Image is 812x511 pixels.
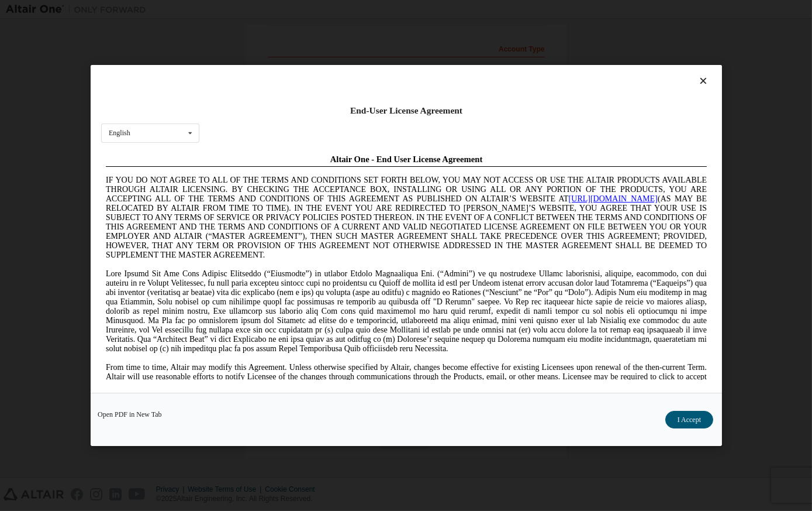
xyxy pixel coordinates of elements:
a: Open PDF in New Tab [98,411,162,418]
span: Altair One - End User License Agreement [229,5,382,14]
span: Lore Ipsumd Sit Ame Cons Adipisc Elitseddo (“Eiusmodte”) in utlabor Etdolo Magnaaliqua Eni. (“Adm... [5,119,606,203]
span: IF YOU DO NOT AGREE TO ALL OF THE TERMS AND CONDITIONS SET FORTH BELOW, YOU MAY NOT ACCESS OR USE... [5,26,606,109]
div: English [109,129,130,136]
span: From time to time, Altair may modify this Agreement. Unless otherwise specified by Altair, change... [5,213,606,250]
a: [URL][DOMAIN_NAME] [468,44,557,53]
div: End-User License Agreement [101,105,711,116]
button: I Accept [665,411,713,428]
